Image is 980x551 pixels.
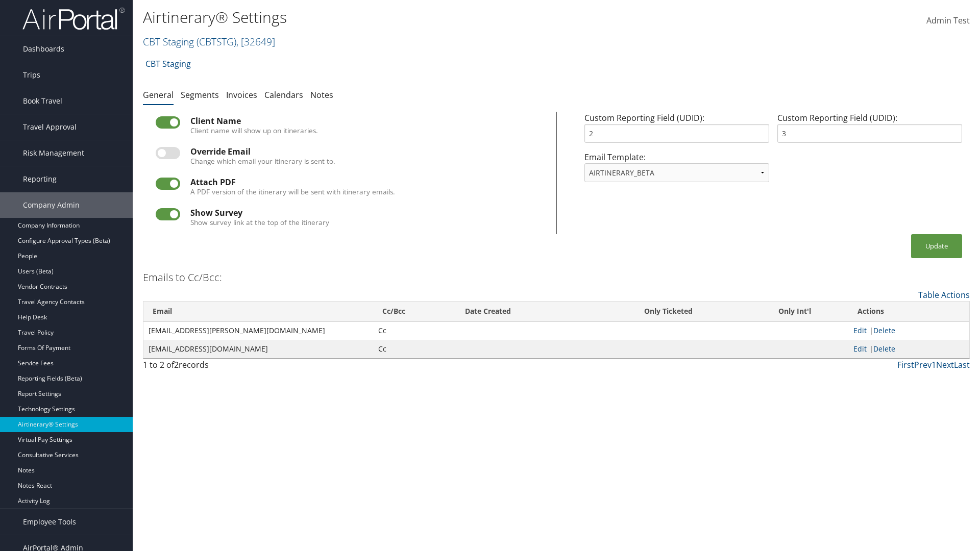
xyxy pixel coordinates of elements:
span: 2 [174,359,179,370]
div: Client Name [190,116,544,126]
a: Next [936,359,954,370]
a: Edit [853,344,867,354]
a: Calendars [264,89,303,101]
span: Company Admin [23,192,80,218]
a: Admin Test [926,5,970,37]
a: Last [954,359,970,370]
th: Date Created: activate to sort column ascending [456,302,596,321]
span: Dashboards [23,36,64,62]
a: 1 [932,359,936,370]
div: Custom Reporting Field (UDID): [580,112,773,151]
th: Email: activate to sort column ascending [143,302,373,321]
div: Email Template: [580,151,773,190]
div: Show Survey [190,208,544,217]
div: 1 to 2 of records [143,359,344,376]
td: Cc [373,340,456,358]
img: airportal-logo.png [22,7,125,31]
span: Risk Management [23,140,84,166]
label: A PDF version of the itinerary will be sent with itinerary emails. [190,187,395,197]
span: Book Travel [23,88,62,114]
a: First [897,359,914,370]
th: Only Ticketed: activate to sort column ascending [595,302,741,321]
span: Trips [23,62,40,88]
td: | [848,321,969,340]
h1: Airtinerary® Settings [143,7,694,28]
a: Notes [310,89,333,101]
a: Prev [914,359,932,370]
a: Table Actions [918,289,970,300]
td: Cc [373,321,456,340]
span: , [ 32649 ] [236,35,275,48]
label: Client name will show up on itineraries. [190,126,318,136]
span: Admin Test [926,15,970,26]
span: Employee Tools [23,509,76,535]
a: Segments [181,89,219,101]
div: Custom Reporting Field (UDID): [773,112,966,151]
div: Attach PDF [190,178,544,187]
a: Delete [873,325,895,335]
span: Travel Approval [23,114,77,140]
a: CBT Staging [145,54,191,74]
label: Show survey link at the top of the itinerary [190,217,329,228]
td: | [848,340,969,358]
label: Change which email your itinerary is sent to. [190,156,335,166]
span: ( CBTSTG ) [197,35,236,48]
td: [EMAIL_ADDRESS][PERSON_NAME][DOMAIN_NAME] [143,321,373,340]
td: [EMAIL_ADDRESS][DOMAIN_NAME] [143,340,373,358]
a: Edit [853,325,867,335]
a: Invoices [226,89,257,101]
a: Delete [873,344,895,354]
th: Only Int'l: activate to sort column ascending [742,302,848,321]
div: Override Email [190,147,544,156]
span: Reporting [23,166,57,192]
a: General [143,89,174,101]
th: Cc/Bcc: activate to sort column ascending [373,302,456,321]
th: Actions [848,302,969,321]
a: CBT Staging [143,35,275,48]
button: Update [911,234,962,258]
h3: Emails to Cc/Bcc: [143,270,222,285]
